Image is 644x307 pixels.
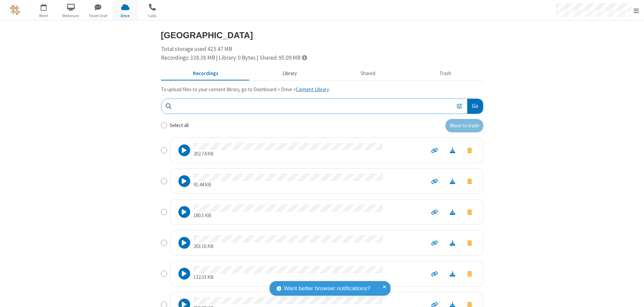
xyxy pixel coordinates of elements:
[194,181,383,189] p: 91.44 KB
[250,67,329,80] button: Content library
[445,119,483,132] button: Move to trash
[444,239,461,247] a: Download file
[329,67,408,80] button: Shared during meetings
[194,150,383,158] p: 202.74 KB
[284,284,370,293] span: Want better browser notifications?
[461,177,478,186] button: Move to trash
[461,207,478,217] button: Move to trash
[161,54,483,62] div: Recordings: 328.38 MB | Library: 0 Bytes | Shared: 95.09 MB
[444,270,461,278] a: Download file
[170,122,189,129] label: Select all
[161,86,483,94] p: To upload files to your content library, go to Dashboard > Drive > .
[161,67,251,80] button: Recorded meetings
[461,238,478,247] button: Move to trash
[444,146,461,154] a: Download file
[58,13,84,19] span: Webinars
[444,208,461,216] a: Download file
[461,269,478,278] button: Move to trash
[113,13,138,19] span: Drive
[10,5,20,15] img: QA Selenium DO NOT DELETE OR CHANGE
[194,212,383,220] p: 180.5 KB
[161,45,483,62] div: Total storage used 423.47 MB
[296,86,329,93] a: Content Library
[194,273,383,281] p: 132.33 KB
[408,67,483,80] button: Trash
[86,13,111,19] span: Team Chat
[161,30,483,40] h3: [GEOGRAPHIC_DATA]
[302,55,307,60] span: Totals displayed include files that have been moved to the trash.
[467,99,483,114] button: Go
[194,243,383,250] p: 203.16 KB
[461,146,478,155] button: Move to trash
[31,13,56,19] span: Meet
[140,13,165,19] span: Calls
[627,290,639,302] iframe: Chat
[444,177,461,185] a: Download file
